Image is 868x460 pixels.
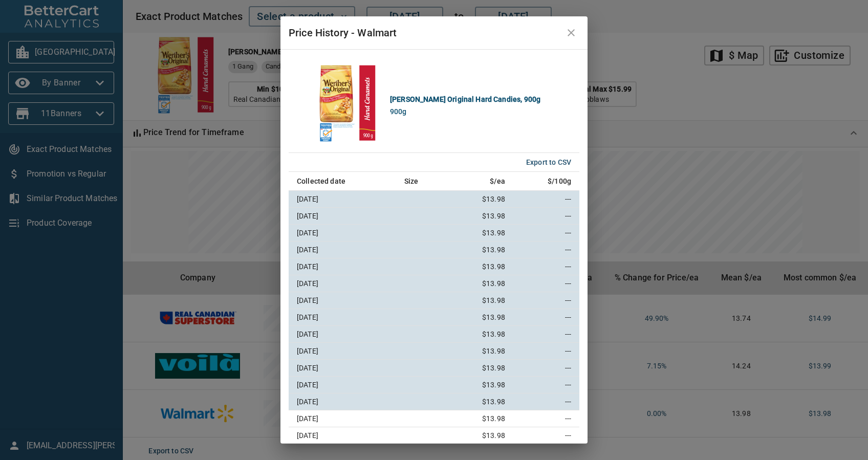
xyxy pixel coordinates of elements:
td: [DATE] [289,258,396,275]
div: $13.98 [458,211,505,221]
td: [DATE] [289,410,396,427]
div: --- [526,211,571,221]
div: $13.98 [458,380,505,390]
div: --- [526,194,571,204]
div: $13.98 [458,397,505,407]
th: $/100g [517,172,579,191]
div: --- [526,413,571,424]
div: --- [526,245,571,255]
div: --- [526,397,571,407]
div: --- [526,312,571,322]
td: [DATE] [289,242,396,258]
th: Size [396,172,450,191]
th: Collected date [289,172,396,191]
div: --- [526,228,571,238]
div: --- [526,261,571,272]
td: [DATE] [289,309,396,326]
div: $13.98 [458,346,505,356]
div: $13.98 [458,312,505,322]
a: Export to CSV [526,158,571,166]
div: --- [526,363,571,373]
td: [DATE] [289,427,396,444]
div: $13.98 [458,295,505,305]
td: [DATE] [289,326,396,343]
div: --- [526,380,571,390]
div: --- [526,430,571,441]
td: [DATE] [289,377,396,393]
button: close [559,20,583,45]
th: $/ea [450,172,517,191]
div: --- [526,295,571,305]
div: $13.98 [458,363,505,373]
h6: Price History - Walmart [289,25,579,41]
div: $13.98 [458,245,505,255]
td: [DATE] [289,225,396,242]
td: [DATE] [289,360,396,377]
div: $13.98 [458,228,505,238]
td: [DATE] [289,208,396,225]
div: [PERSON_NAME] Original Hard Candies, 900g [390,93,540,105]
div: $13.98 [458,194,505,204]
td: [DATE] [289,393,396,410]
div: $13.98 [458,430,505,441]
div: $13.98 [458,261,505,272]
td: [DATE] [289,275,396,292]
img: Werther's Original Hard Candies, 900g [309,65,386,142]
td: [DATE] [289,292,396,309]
div: --- [526,346,571,356]
div: --- [526,329,571,339]
td: [DATE] [289,343,396,360]
div: --- [526,278,571,289]
td: [DATE] [289,191,396,208]
div: $13.98 [458,329,505,339]
div: $13.98 [458,278,505,289]
div: 900g [390,105,407,118]
div: $13.98 [458,413,505,424]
